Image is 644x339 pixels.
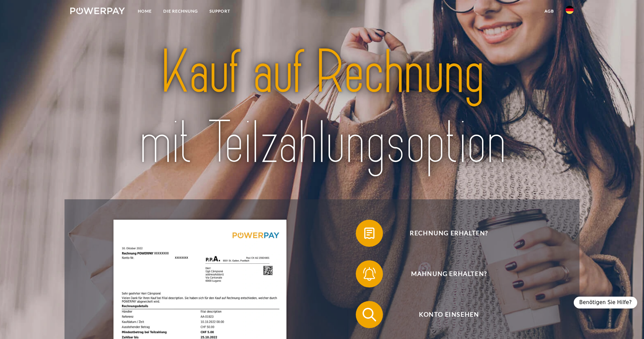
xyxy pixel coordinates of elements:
[366,260,532,287] span: Mahnung erhalten?
[356,260,532,287] button: Mahnung erhalten?
[204,5,236,17] a: SUPPORT
[361,306,378,323] img: qb_search.svg
[574,297,637,308] div: Benötigen Sie Hilfe?
[366,301,532,328] span: Konto einsehen
[132,5,158,17] a: Home
[361,265,378,282] img: qb_bell.svg
[366,220,532,247] span: Rechnung erhalten?
[356,301,532,328] button: Konto einsehen
[361,225,378,242] img: qb_bill.svg
[70,7,125,14] img: logo-powerpay-white.svg
[539,5,560,17] a: agb
[566,6,574,14] img: de
[158,5,204,17] a: DIE RECHNUNG
[356,220,532,247] button: Rechnung erhalten?
[95,34,549,182] img: title-powerpay_de.svg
